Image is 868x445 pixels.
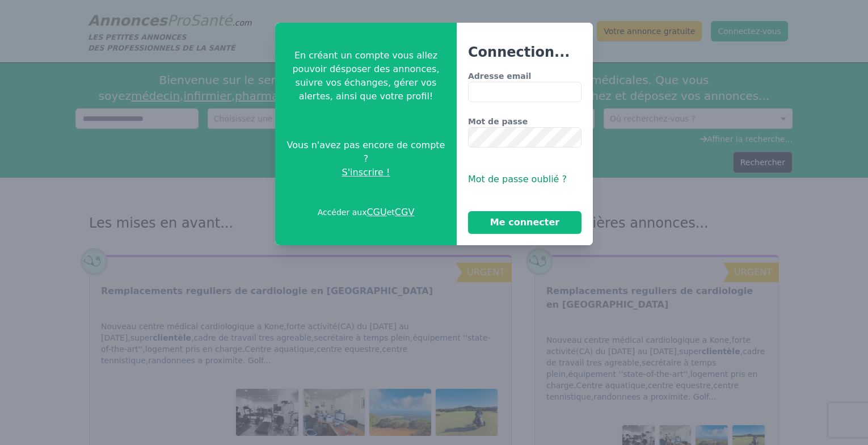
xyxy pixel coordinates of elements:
span: S'inscrire ! [342,166,390,179]
h3: Connection... [468,43,582,61]
a: CGV [395,207,415,217]
p: Accéder aux et [318,205,415,219]
p: En créant un compte vous allez pouvoir désposer des annonces, suivre vos échanges, gérer vos aler... [284,49,448,103]
label: Adresse email [468,70,582,82]
label: Mot de passe [468,116,582,127]
span: Mot de passe oublié ? [468,174,567,184]
a: CGU [366,207,386,217]
span: Vous n'avez pas encore de compte ? [284,138,448,166]
button: Me connecter [468,211,582,234]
